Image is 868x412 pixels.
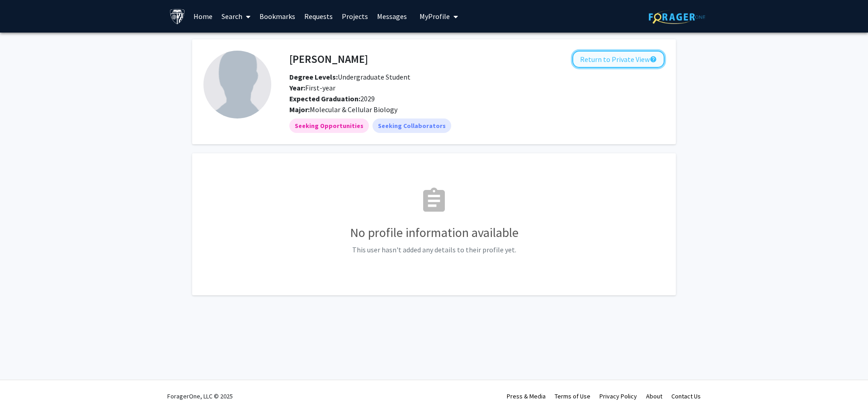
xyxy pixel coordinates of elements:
[555,392,590,400] a: Terms of Use
[289,94,360,103] b: Expected Graduation:
[310,105,397,114] span: Molecular & Cellular Biology
[167,380,233,412] div: ForagerOne, LLC © 2025
[599,392,637,400] a: Privacy Policy
[7,371,38,405] iframe: Chat
[420,186,448,215] mat-icon: assignment
[373,118,451,133] mat-chip: Seeking Collaborators
[300,0,337,32] a: Requests
[203,51,271,118] img: Profile Picture
[289,94,375,103] span: 2029
[649,10,705,24] img: ForagerOne Logo
[289,72,338,81] b: Degree Levels:
[217,0,255,32] a: Search
[289,118,369,133] mat-chip: Seeking Opportunities
[192,153,676,295] fg-card: No Profile Information
[189,0,217,32] a: Home
[572,51,665,68] button: Return to Private View
[671,392,701,400] a: Contact Us
[646,392,662,400] a: About
[373,0,411,32] a: Messages
[507,392,546,400] a: Press & Media
[255,0,300,32] a: Bookmarks
[289,83,305,92] b: Year:
[289,72,410,81] span: Undergraduate Student
[337,0,373,32] a: Projects
[289,51,368,67] h4: [PERSON_NAME]
[289,83,335,92] span: First-year
[203,244,665,255] p: This user hasn't added any details to their profile yet.
[650,54,657,65] mat-icon: help
[203,225,665,241] h3: No profile information available
[420,12,450,21] span: My Profile
[170,9,185,24] img: Johns Hopkins University Logo
[289,105,310,114] b: Major:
